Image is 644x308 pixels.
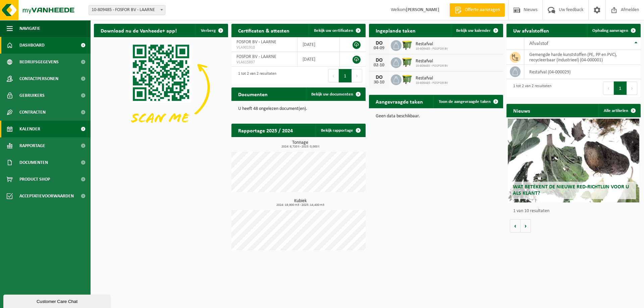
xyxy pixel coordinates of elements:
a: Ophaling aanvragen [587,24,640,37]
span: FOSFOR BV - LAARNE [236,54,276,59]
span: 2024: 19,900 m3 - 2025: 14,400 m3 [235,203,366,207]
span: Dashboard [19,37,45,54]
span: VLA615897 [236,60,292,65]
span: Bekijk uw documenten [311,92,353,97]
img: WB-1100-HPE-GN-50 [401,39,413,51]
td: gemengde harde kunststoffen (PE, PP en PVC), recycleerbaar (industrieel) (04-000001) [524,50,641,65]
span: 2024: 6,720 t - 2025: 0,000 t [235,145,366,148]
span: 10-809485 - FOSFOR BV [416,47,448,51]
span: Toon de aangevraagde taken [439,100,491,104]
button: Volgende [521,219,531,233]
div: DO [372,58,386,63]
button: Verberg [196,24,227,37]
span: Kalender [19,121,40,137]
button: Previous [603,81,614,95]
span: Ophaling aanvragen [592,28,628,33]
h2: Certificaten & attesten [231,24,296,37]
img: WB-1100-HPE-GN-50 [401,73,413,85]
span: Bekijk uw kalender [456,28,491,33]
div: DO [372,75,386,80]
div: 04-09 [372,46,386,51]
div: 02-10 [372,63,386,68]
button: Next [627,81,637,95]
button: Vorige [510,219,521,233]
span: Contracten [19,104,46,121]
iframe: chat widget [3,293,112,308]
span: Acceptatievoorwaarden [19,188,74,204]
span: Documenten [19,154,48,171]
a: Bekijk uw kalender [451,24,502,37]
h2: Nieuws [506,104,537,117]
h2: Documenten [231,87,274,101]
div: DO [372,41,386,46]
h2: Download nu de Vanheede+ app! [94,24,183,37]
span: Afvalstof [529,41,548,46]
span: Restafval [416,59,448,64]
h2: Aangevraagde taken [369,95,430,108]
a: Offerte aanvragen [449,3,505,17]
span: Product Shop [19,171,50,188]
h2: Ingeplande taken [369,24,422,37]
span: 10-809485 - FOSFOR BV - LAARNE [89,5,165,15]
button: Next [352,69,362,82]
a: Wat betekent de nieuwe RED-richtlijn voor u als klant? [508,119,639,202]
a: Bekijk uw certificaten [309,24,365,37]
h2: Rapportage 2025 / 2024 [231,124,300,137]
span: Restafval [416,42,448,47]
a: Bekijk uw documenten [306,87,365,101]
td: restafval (04-000029) [524,65,641,79]
img: Download de VHEPlus App [94,37,228,138]
div: 1 tot 2 van 2 resultaten [235,68,276,83]
p: Geen data beschikbaar. [376,114,496,119]
button: Previous [328,69,339,82]
h3: Kubiek [235,199,366,207]
span: VLA901910 [236,45,292,50]
a: Alle artikelen [598,104,640,117]
button: 1 [614,81,627,95]
span: Bekijk uw certificaten [314,28,353,33]
button: 1 [339,69,352,82]
h3: Tonnage [235,140,366,148]
span: Offerte aanvragen [463,7,501,13]
span: Navigatie [19,20,40,37]
p: 1 van 10 resultaten [513,209,637,213]
td: [DATE] [298,37,340,52]
span: 10-809485 - FOSFOR BV [416,81,448,85]
strong: [PERSON_NAME] [406,7,439,12]
td: [DATE] [298,52,340,67]
span: 10-809485 - FOSFOR BV - LAARNE [89,5,165,15]
span: Verberg [201,28,216,33]
span: Wat betekent de nieuwe RED-richtlijn voor u als klant? [513,184,629,196]
span: FOSFOR BV - LAARNE [236,40,276,45]
span: Contactpersonen [19,70,58,87]
div: 30-10 [372,80,386,85]
img: WB-1100-HPE-GN-50 [401,56,413,68]
div: 1 tot 2 van 2 resultaten [510,81,551,96]
p: U heeft 48 ongelezen document(en). [238,107,359,111]
span: Rapportage [19,137,45,154]
a: Bekijk rapportage [316,124,365,137]
a: Toon de aangevraagde taken [433,95,502,108]
span: 10-809485 - FOSFOR BV [416,64,448,68]
span: Restafval [416,76,448,81]
span: Gebruikers [19,87,45,104]
h2: Uw afvalstoffen [506,24,556,37]
span: Bedrijfsgegevens [19,54,59,70]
